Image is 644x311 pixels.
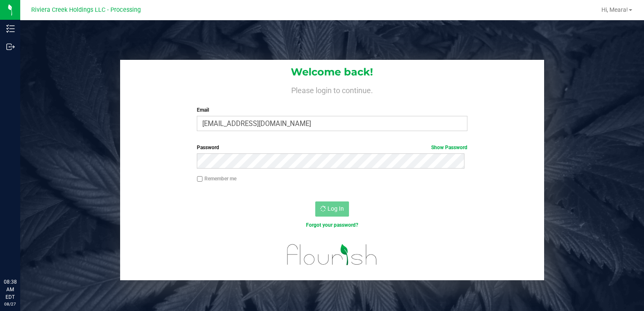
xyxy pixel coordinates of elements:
[601,6,628,13] span: Hi, Meara!
[197,175,236,182] label: Remember me
[31,6,141,13] span: Riviera Creek Holdings LLC - Processing
[306,222,358,228] a: Forgot your password?
[431,145,467,150] a: Show Password
[4,301,16,307] p: 08/27
[4,278,16,301] p: 08:38 AM EDT
[327,205,344,212] span: Log In
[8,244,34,269] iframe: Resource center
[120,67,545,78] h1: Welcome back!
[315,201,349,217] button: Log In
[197,176,203,182] input: Remember me
[6,24,15,33] inline-svg: Inventory
[6,43,15,51] inline-svg: Outbound
[279,238,385,272] img: flourish_logo.svg
[197,106,467,114] label: Email
[120,84,545,94] h4: Please login to continue.
[197,145,219,150] span: Password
